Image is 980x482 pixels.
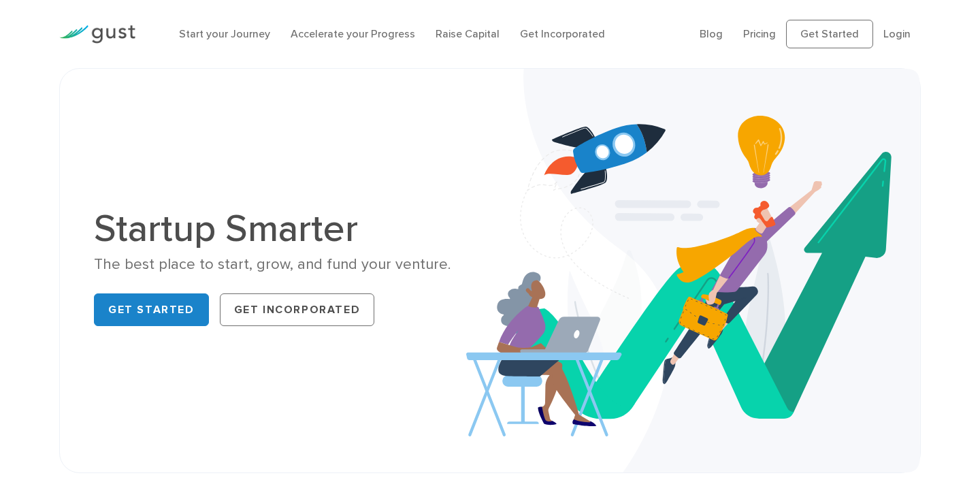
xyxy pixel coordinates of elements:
a: Login [883,27,911,40]
a: Raise Capital [436,27,500,40]
a: Blog [700,27,723,40]
a: Get Incorporated [520,27,605,40]
div: The best place to start, grow, and fund your venture. [94,255,480,274]
a: Accelerate your Progress [291,27,415,40]
a: Pricing [743,27,776,40]
h1: Startup Smarter [94,210,480,248]
img: Startup Smarter Hero [466,69,920,472]
a: Get Started [94,293,209,326]
a: Get Started [786,20,873,48]
a: Start your Journey [179,27,270,40]
img: Gust Logo [59,25,135,44]
a: Get Incorporated [220,293,375,326]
